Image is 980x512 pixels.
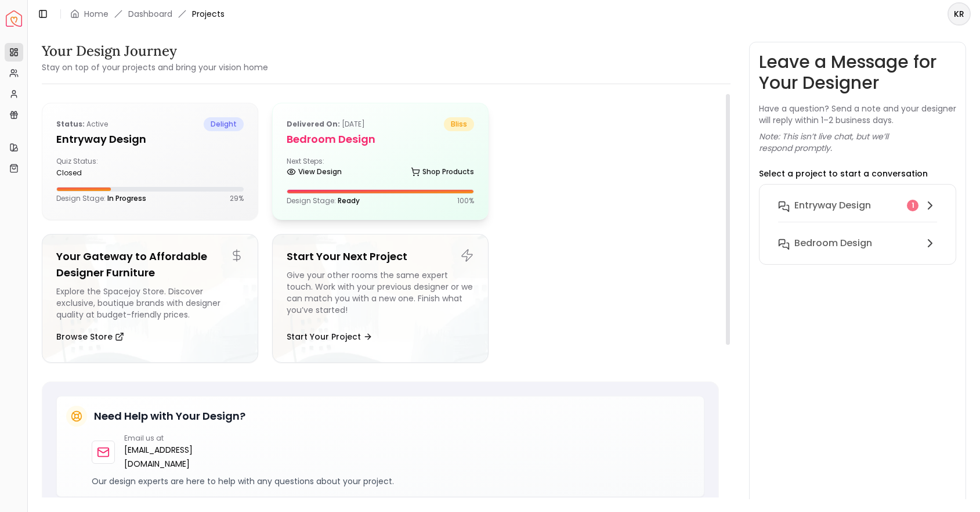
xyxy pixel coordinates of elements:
[907,200,918,211] div: 1
[759,168,928,179] p: Select a project to start a conversation
[84,8,109,20] a: Home
[287,325,373,348] button: Start Your Project
[56,119,85,129] b: Status:
[759,131,956,154] p: Note: This isn’t live chat, but we’ll respond promptly.
[56,157,145,178] div: Quiz Status:
[42,62,268,73] small: Stay on top of your projects and bring your vision home
[794,199,871,212] h6: entryway design
[769,194,946,232] button: entryway design1
[287,164,342,180] a: View Design
[56,286,244,320] div: Explore the Spacejoy Store. Discover exclusive, boutique brands with designer quality at budget-f...
[948,2,971,26] button: KR
[287,269,474,320] div: Give your other rooms the same expert touch. Work with your previous designer or we can match you...
[230,194,244,203] p: 29 %
[287,119,340,129] b: Delivered on:
[70,8,225,20] nav: breadcrumb
[287,196,360,205] p: Design Stage:
[56,325,124,348] button: Browse Store
[94,408,245,424] h5: Need Help with Your Design?
[287,157,474,180] div: Next Steps:
[56,117,108,131] p: active
[6,10,22,27] img: Spacejoy Logo
[272,234,489,363] a: Start Your Next ProjectGive your other rooms the same expert touch. Work with your previous desig...
[444,117,474,131] span: bliss
[759,52,956,93] h3: Leave a Message for Your Designer
[128,8,172,20] a: Dashboard
[338,196,360,205] span: Ready
[204,117,244,131] span: delight
[56,131,244,147] h5: entryway design
[6,10,22,27] a: Spacejoy
[124,443,229,471] a: [EMAIL_ADDRESS][DOMAIN_NAME]
[92,475,695,487] p: Our design experts are here to help with any questions about your project.
[192,8,225,20] span: Projects
[287,248,474,265] h5: Start Your Next Project
[759,103,956,126] p: Have a question? Send a note and your designer will reply within 1–2 business days.
[949,3,970,24] span: KR
[124,434,229,443] p: Email us at
[457,196,474,205] p: 100 %
[287,117,365,131] p: [DATE]
[411,164,474,180] a: Shop Products
[42,234,258,363] a: Your Gateway to Affordable Designer FurnitureExplore the Spacejoy Store. Discover exclusive, bout...
[107,193,146,203] span: In Progress
[769,232,946,255] button: Bedroom Design
[42,42,268,60] h3: Your Design Journey
[56,248,244,281] h5: Your Gateway to Affordable Designer Furniture
[56,168,145,178] div: closed
[56,194,146,203] p: Design Stage:
[794,236,872,250] h6: Bedroom Design
[287,131,474,147] h5: Bedroom Design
